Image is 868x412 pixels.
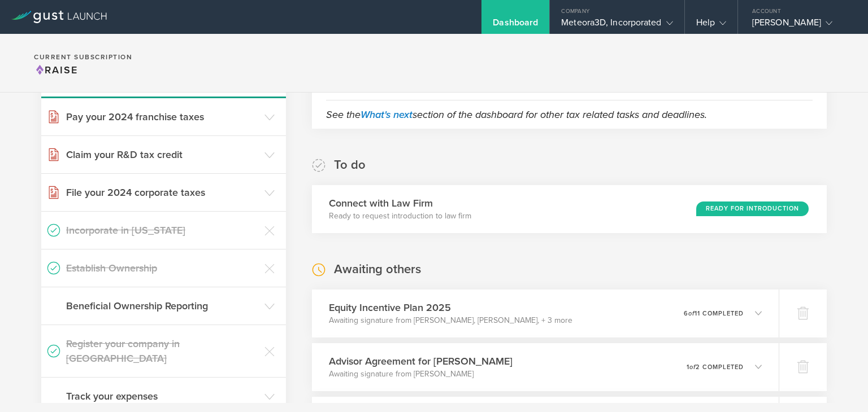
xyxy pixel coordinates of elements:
h3: Register your company in [GEOGRAPHIC_DATA] [66,336,259,366]
h3: Establish Ownership [66,261,259,275]
h2: Current Subscription [34,54,132,60]
div: Meteora3D, Incorporated [561,17,672,34]
div: Ready for Introduction [696,201,809,216]
h3: Claim your R&D tax credit [66,147,259,162]
p: Ready to request introduction to law firm [329,211,471,222]
h3: Connect with Law Firm [329,196,471,211]
h2: To do [334,157,366,173]
h3: Beneficial Ownership Reporting [66,299,259,313]
div: Dashboard [493,17,538,34]
h3: Incorporate in [US_STATE] [66,223,259,238]
em: of [689,363,696,371]
div: Connect with Law FirmReady to request introduction to law firmReady for Introduction [312,185,827,233]
p: Awaiting signature from [PERSON_NAME], [PERSON_NAME], + 3 more [329,315,572,326]
h3: Advisor Agreement for [PERSON_NAME] [329,354,513,369]
span: Raise [34,64,78,76]
h3: Track your expenses [66,389,259,404]
a: What's next [361,108,413,121]
p: 6 11 completed [684,310,744,317]
p: 1 2 completed [687,364,744,370]
div: Help [696,17,726,34]
h2: Awaiting others [334,261,421,278]
p: Awaiting signature from [PERSON_NAME] [329,369,513,380]
em: See the section of the dashboard for other tax related tasks and deadlines. [326,108,707,121]
h3: Equity Incentive Plan 2025 [329,300,572,315]
div: [PERSON_NAME] [752,17,848,34]
h3: Pay your 2024 franchise taxes [66,109,259,124]
h3: File your 2024 corporate taxes [66,185,259,200]
em: of [688,310,695,317]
